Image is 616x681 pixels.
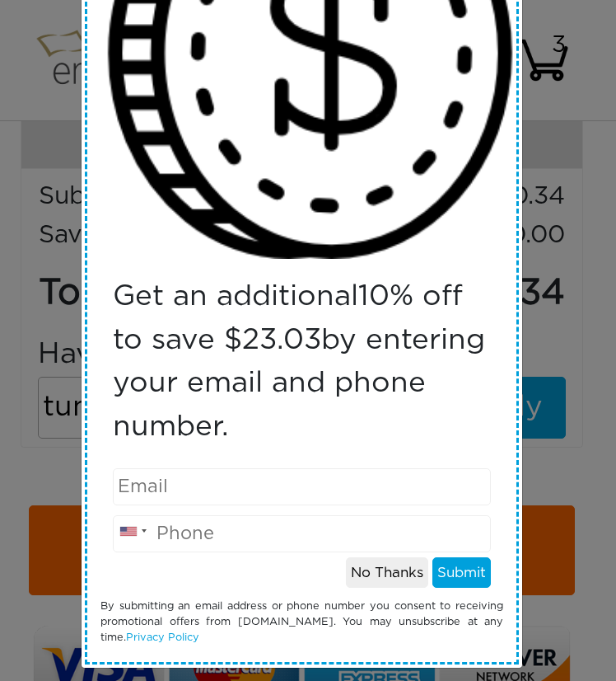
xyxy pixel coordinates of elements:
[114,510,152,552] div: United States: +1
[432,557,491,589] button: Submit
[113,515,491,552] input: Phone
[242,326,321,355] span: 23.03
[358,282,390,311] span: 10
[346,557,428,589] button: No Thanks
[113,468,491,505] input: Email
[126,632,199,643] a: Privacy Policy
[88,599,516,646] div: By submitting an email address or phone number you consent to receiving promotional offers from [...
[113,275,491,449] p: Get an additional % off to save $ by entering your email and phone number.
